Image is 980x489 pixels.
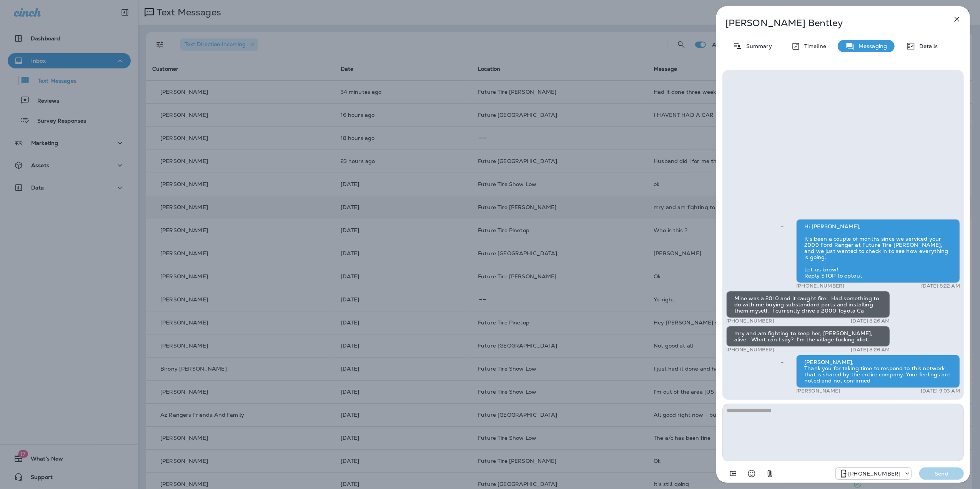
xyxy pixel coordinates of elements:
div: Hi [PERSON_NAME], It’s been a couple of months since we serviced your 2009 Ford Ranger at Future ... [796,219,960,283]
p: [PHONE_NUMBER] [726,347,774,353]
p: Timeline [800,43,826,49]
p: Summary [742,43,772,49]
p: [DATE] 8:26 AM [851,347,890,353]
span: Sent [781,358,785,365]
p: [PHONE_NUMBER] [848,471,900,477]
p: [PHONE_NUMBER] [726,318,774,324]
p: Messaging [855,43,887,49]
p: [DATE] 9:03 AM [921,388,960,394]
div: +1 (928) 232-1970 [836,469,911,478]
p: [PERSON_NAME] Bentley [725,18,935,28]
p: Details [915,43,938,49]
div: Mine was a 2010 and it caught fire. Had something to do with me buying substandard parts and inst... [726,291,890,318]
button: Select an emoji [744,466,759,481]
p: [DATE] 8:26 AM [851,318,890,324]
button: Add in a premade template [725,466,741,481]
div: mry and am fighting to keep her, [PERSON_NAME], alive. What can I say? I'm the village fucking id... [726,326,890,347]
span: Sent [781,223,785,230]
div: [PERSON_NAME], Thank you for taking time to respond to this network that is shared by the entire ... [796,355,960,388]
p: [DATE] 8:22 AM [921,283,960,289]
p: [PHONE_NUMBER] [796,283,844,289]
p: [PERSON_NAME] [796,388,840,394]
